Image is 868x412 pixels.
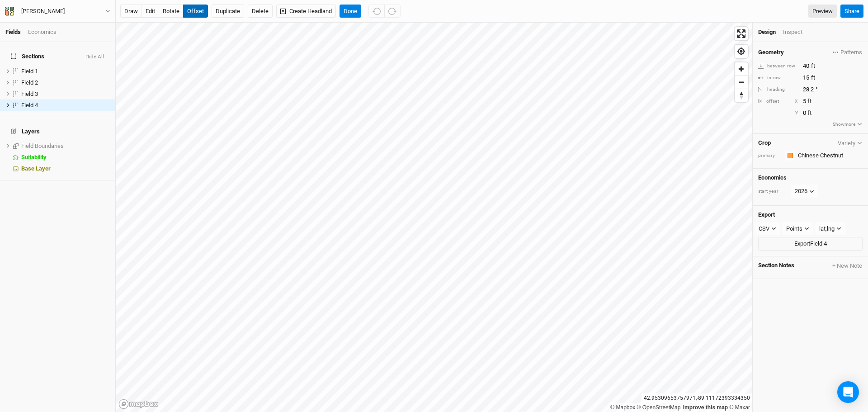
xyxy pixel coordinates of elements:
div: Suitability [21,154,110,161]
div: Open Intercom Messenger [837,381,859,403]
div: Daniel Freund [21,7,65,16]
button: rotate [159,5,184,18]
button: CSV [755,222,780,236]
button: Redo (^Z) [384,5,401,18]
span: Field Boundaries [21,142,64,149]
h4: Layers [5,123,110,141]
button: Zoom out [735,76,748,89]
div: between row [758,63,798,70]
div: offset [766,98,779,105]
div: start year [758,188,790,195]
div: Field Boundaries [21,142,110,150]
div: X [795,98,798,105]
input: Chinese Chestnut [795,150,863,161]
div: Points [786,224,802,233]
button: Hide All [85,54,104,60]
div: Design [758,28,776,36]
div: Field 4 [21,102,110,109]
a: OpenStreetMap [637,404,681,411]
button: Zoom in [735,62,748,76]
div: Inspect [783,28,815,36]
span: Base Layer [21,165,51,172]
button: Duplicate [212,5,244,18]
div: Field 1 [21,68,110,75]
button: 2026 [791,185,818,198]
button: Reset bearing to north [735,89,748,102]
button: + New Note [832,262,863,270]
span: Field 2 [21,79,38,86]
div: heading [758,86,798,93]
div: Economics [28,28,57,36]
div: CSV [759,224,769,233]
span: Suitability [21,154,47,161]
h4: Crop [758,139,771,147]
button: Undo (^z) [368,5,385,18]
canvas: Map [116,23,752,412]
h4: Economics [758,174,863,181]
button: ExportField 4 [758,237,863,251]
div: primary [758,152,781,159]
div: Base Layer [21,165,110,172]
button: Share [840,5,863,18]
button: Done [340,5,361,18]
div: 42.95309653757971 , -89.11172393334350 [642,393,752,403]
button: draw [120,5,142,18]
a: Maxar [729,404,750,411]
button: [PERSON_NAME] [5,6,111,16]
div: in row [758,75,798,81]
span: Sections [11,53,44,60]
h4: Export [758,211,863,218]
button: offset [183,5,208,18]
a: Improve this map [683,404,728,411]
h4: Geometry [758,49,784,56]
span: Reset bearing to north [735,89,748,102]
button: Enter fullscreen [735,27,748,40]
div: Field 2 [21,79,110,86]
a: Mapbox [610,404,635,411]
a: Preview [808,5,837,18]
div: Field 3 [21,90,110,98]
span: Patterns [833,48,862,57]
button: Delete [248,5,273,18]
div: lat,lng [819,224,835,233]
button: Create Headland [276,5,336,18]
a: Mapbox logo [118,399,158,409]
button: Variety [837,140,863,147]
button: edit [142,5,159,18]
a: Fields [5,28,21,35]
button: Find my location [735,45,748,58]
button: Points [782,222,813,236]
span: Field 3 [21,90,38,97]
div: [PERSON_NAME] [21,7,65,16]
span: Section Notes [758,262,794,270]
button: Showmore [832,120,863,128]
span: Field 4 [21,102,38,109]
div: Y [766,110,798,117]
button: lat,lng [815,222,845,236]
span: Field 1 [21,68,38,75]
button: Patterns [832,47,863,57]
